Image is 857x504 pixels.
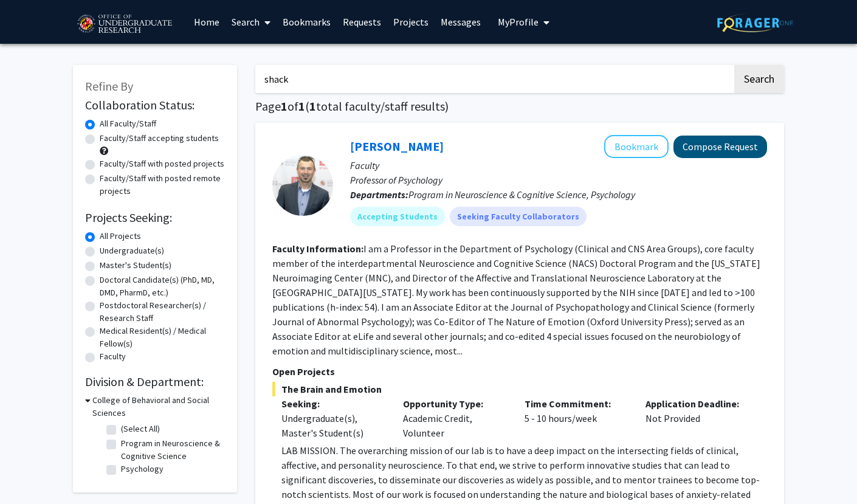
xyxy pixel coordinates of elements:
label: (Select All) [121,423,160,435]
h1: Page of ( total faculty/staff results) [255,99,784,114]
p: Time Commitment: [525,396,628,411]
span: Refine By [85,78,133,94]
h2: Collaboration Status: [85,98,225,112]
span: Program in Neuroscience & Cognitive Science, Psychology [408,188,635,201]
p: Opportunity Type: [403,396,506,411]
span: 1 [309,98,316,114]
img: ForagerOne Logo [717,13,793,32]
span: My Profile [498,16,539,28]
span: 1 [298,98,305,114]
label: Master's Student(s) [100,259,171,272]
button: Add Alexander Shackman to Bookmarks [604,135,669,158]
span: The Brain and Emotion [272,382,767,396]
input: Search Keywords [255,65,732,93]
div: Undergraduate(s), Master's Student(s) [281,411,385,440]
button: Search [734,65,784,93]
label: All Projects [100,230,141,243]
a: Messages [435,1,487,43]
p: Application Deadline: [645,396,749,411]
label: Faculty/Staff accepting students [100,132,219,145]
label: All Faculty/Staff [100,117,156,130]
button: Compose Request to Alexander Shackman [673,136,767,158]
mat-chip: Seeking Faculty Collaborators [450,207,587,226]
mat-chip: Accepting Students [350,207,445,226]
label: Doctoral Candidate(s) (PhD, MD, DMD, PharmD, etc.) [100,274,225,299]
div: 5 - 10 hours/week [515,396,637,440]
label: Faculty/Staff with posted remote projects [100,172,225,198]
div: Not Provided [636,396,758,440]
h2: Division & Department: [85,375,225,389]
iframe: Chat [9,449,52,495]
a: Requests [337,1,387,43]
label: Postdoctoral Researcher(s) / Research Staff [100,299,225,325]
b: Faculty Information: [272,243,363,255]
label: Faculty/Staff with posted projects [100,157,224,170]
p: Seeking: [281,396,385,411]
fg-read-more: I am a Professor in the Department of Psychology (Clinical and CNS Area Groups), core faculty mem... [272,243,760,357]
label: Psychology [121,463,163,475]
p: Faculty [350,158,767,173]
b: Departments: [350,188,408,201]
a: Search [225,1,277,43]
a: [PERSON_NAME] [350,139,444,154]
img: University of Maryland Logo [73,9,176,40]
label: Faculty [100,350,126,363]
a: Projects [387,1,435,43]
label: Undergraduate(s) [100,244,164,257]
a: Bookmarks [277,1,337,43]
label: Program in Neuroscience & Cognitive Science [121,437,222,463]
label: Medical Resident(s) / Medical Fellow(s) [100,325,225,350]
h2: Projects Seeking: [85,210,225,225]
p: Open Projects [272,364,767,379]
span: 1 [281,98,287,114]
h3: College of Behavioral and Social Sciences [92,394,225,419]
div: Academic Credit, Volunteer [394,396,515,440]
p: Professor of Psychology [350,173,767,187]
a: Home [188,1,225,43]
